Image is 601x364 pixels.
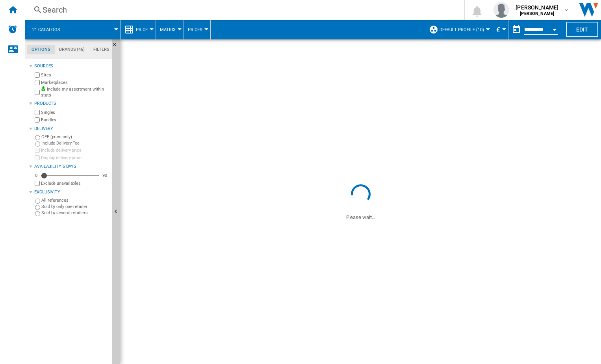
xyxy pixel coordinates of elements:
label: Exclude unavailables [41,180,109,186]
label: Sold by several retailers [41,210,109,216]
input: Marketplaces [35,80,40,85]
label: Include Delivery Fee [41,140,109,146]
div: Price [124,20,152,39]
input: Include delivery price [35,148,40,153]
input: Include Delivery Fee [35,141,40,147]
span: Matrix [160,27,176,32]
input: Bundles [35,117,40,123]
label: All references [41,197,109,203]
div: Delivery [34,126,109,132]
input: Display delivery price [35,181,40,186]
input: OFF (price only) [35,135,40,140]
span: Default profile (10) [440,27,484,32]
button: Hide [112,39,122,54]
input: Include my assortment within stats [35,87,40,97]
button: Edit [566,22,598,37]
label: Marketplaces [41,80,109,85]
label: Display delivery price [41,155,109,161]
md-menu: Currency [492,20,508,39]
button: Price [136,20,152,39]
button: Matrix [160,20,180,39]
span: 21 catalogs [32,27,60,32]
label: OFF (price only) [41,134,109,140]
md-tab-item: Filters [89,45,114,54]
div: Products [34,100,109,107]
input: Sites [35,72,40,78]
label: Sold by only one retailer [41,204,109,210]
div: 90 [100,173,109,178]
img: alerts-logo.svg [8,24,17,34]
md-tab-item: Options [27,45,55,54]
div: Default profile (10) [429,20,488,39]
input: Singles [35,110,40,115]
button: Default profile (10) [440,20,488,39]
div: Exclusivity [34,189,109,195]
div: Search [43,4,443,15]
button: md-calendar [508,22,524,37]
img: mysite-bg-18x18.png [41,86,46,91]
button: € [496,20,504,39]
div: 21 catalogs [29,20,116,39]
ng-transclude: Please wait... [346,214,375,220]
md-tab-item: Brands (46) [55,45,89,54]
img: profile.jpg [493,2,509,18]
input: Sold by only one retailer [35,205,40,210]
label: Singles [41,110,109,115]
label: Include delivery price [41,147,109,153]
div: Sources [34,63,109,69]
label: Bundles [41,117,109,123]
button: Prices [188,20,206,39]
input: Sold by several retailers [35,211,40,216]
b: [PERSON_NAME] [520,11,554,16]
button: 21 catalogs [32,20,68,39]
div: 0 [33,173,39,178]
span: [PERSON_NAME] [516,4,558,11]
input: Display delivery price [35,155,40,160]
span: € [496,26,500,34]
input: All references [35,199,40,204]
label: Include my assortment within stats [41,86,109,98]
md-slider: Availability [41,172,99,180]
div: Availability 5 Days [34,163,109,170]
span: Price [136,27,148,32]
span: Prices [188,27,202,32]
label: Sites [41,72,109,78]
button: Open calendar [547,21,562,35]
